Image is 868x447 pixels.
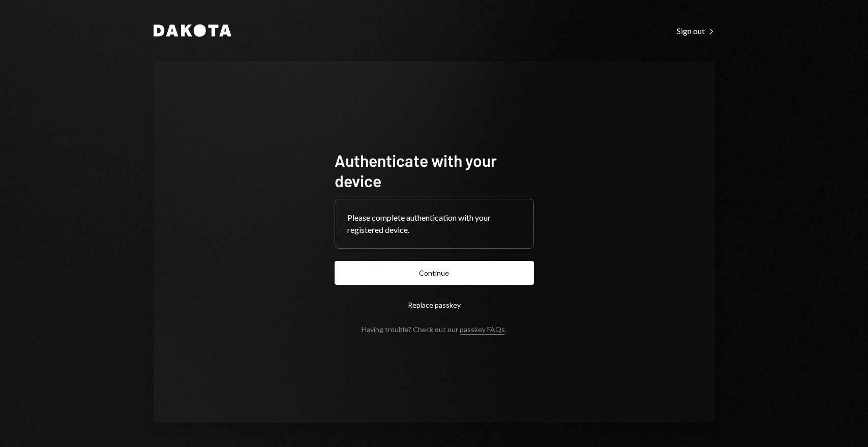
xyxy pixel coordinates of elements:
[362,325,506,334] div: Having trouble? Check out our .
[335,150,534,191] h1: Authenticate with your device
[677,26,715,36] div: Sign out
[335,261,534,285] button: Continue
[677,25,715,36] a: Sign out
[460,325,505,335] a: passkey FAQs
[335,293,534,317] button: Replace passkey
[347,212,521,236] div: Please complete authentication with your registered device.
